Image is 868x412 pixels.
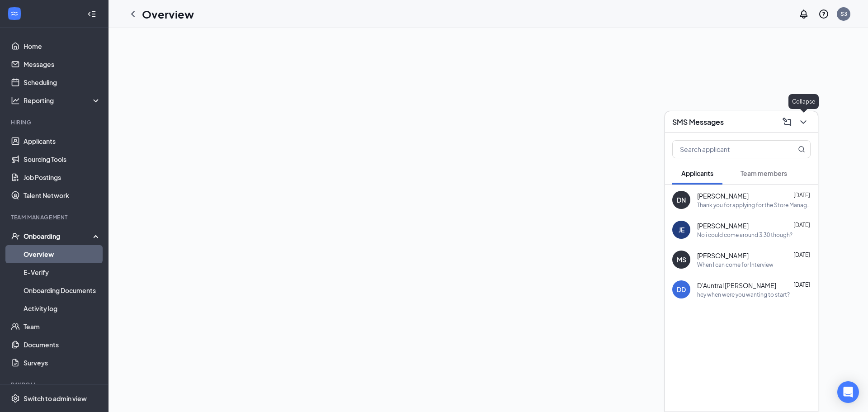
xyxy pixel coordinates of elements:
div: Thank you for applying for the Store Manager. We will review your application and we will reach o... [697,201,811,209]
div: Team Management [11,213,99,221]
span: D’Auntral [PERSON_NAME] [697,281,776,290]
svg: ChevronLeft [127,9,138,19]
a: E-Verify [24,263,101,281]
span: Applicants [681,169,713,177]
svg: Settings [11,394,20,403]
div: Open Intercom Messenger [837,381,859,403]
span: [PERSON_NAME] [697,251,749,260]
span: [DATE] [793,192,810,199]
a: Job Postings [24,168,101,186]
svg: Analysis [11,96,20,105]
span: Team members [741,169,787,177]
a: Overview [24,245,101,263]
svg: ChevronDown [798,117,809,128]
div: No i could come around 3:30 though? [697,231,793,239]
div: hey when were you wanting to start? [697,291,790,298]
span: [DATE] [793,251,810,258]
button: ComposeMessage [780,115,794,129]
div: Payroll [11,381,99,388]
span: [PERSON_NAME] [697,191,749,200]
a: Home [24,37,101,55]
svg: Notifications [798,9,809,19]
a: Team [24,317,101,336]
a: Onboarding Documents [24,281,101,299]
button: ChevronDown [796,115,811,129]
a: Documents [24,336,101,354]
a: Scheduling [24,73,101,91]
svg: MagnifyingGlass [798,146,805,153]
div: Hiring [11,118,99,126]
a: Activity log [24,299,101,317]
input: Search applicant [673,141,780,158]
span: [DATE] [793,222,810,228]
div: S3 [840,10,847,18]
div: Onboarding [24,232,93,241]
svg: UserCheck [11,232,20,241]
div: MS [677,255,686,264]
div: JE [679,225,684,234]
h1: Overview [142,6,194,22]
div: Collapse [788,94,819,109]
div: DD [677,285,686,294]
a: Sourcing Tools [24,150,101,168]
a: Surveys [24,354,101,372]
svg: QuestionInfo [818,9,829,19]
a: Applicants [24,132,101,150]
svg: WorkstreamLogo [10,9,19,18]
a: Messages [24,55,101,73]
svg: ComposeMessage [782,117,793,128]
div: DN [677,195,686,204]
span: [PERSON_NAME] [697,221,749,230]
div: Switch to admin view [24,394,87,403]
svg: Collapse [87,9,96,19]
span: [DATE] [793,281,810,288]
div: When I can come for Interview [697,261,774,269]
div: Reporting [24,96,101,105]
a: Talent Network [24,186,101,204]
h3: SMS Messages [672,117,724,127]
